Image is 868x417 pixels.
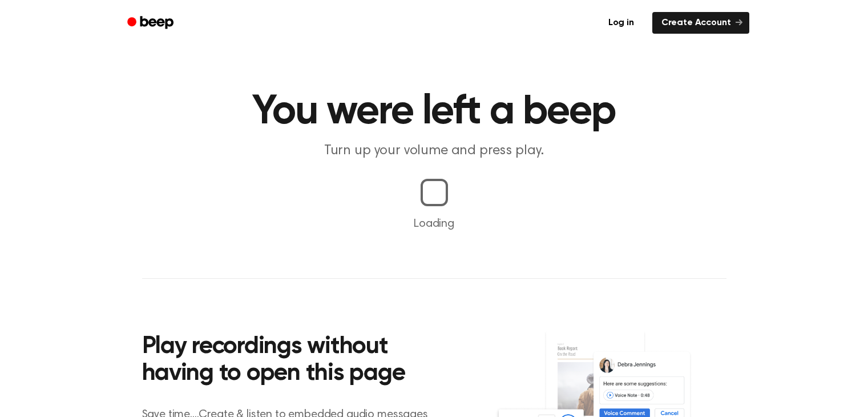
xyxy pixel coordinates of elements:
[142,334,450,388] h2: Play recordings without having to open this page
[652,12,749,34] a: Create Account
[215,142,653,161] p: Turn up your volume and press play.
[119,12,184,34] a: Beep
[142,91,726,133] h1: You were left a beep
[14,215,854,232] p: Loading
[597,10,645,36] a: Log in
